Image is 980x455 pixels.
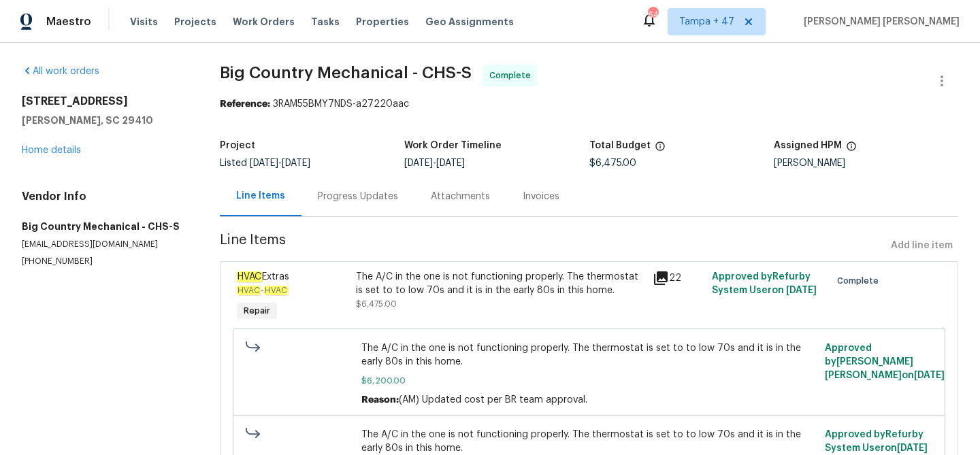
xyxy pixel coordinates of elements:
span: - [250,158,310,168]
h5: Work Order Timeline [404,141,502,150]
span: $6,200.00 [361,374,817,388]
span: $6,475.00 [356,300,397,308]
span: [DATE] [786,286,817,295]
span: [DATE] [436,158,465,168]
p: [EMAIL_ADDRESS][DOMAIN_NAME] [22,239,187,250]
span: - [404,158,465,168]
p: [PHONE_NUMBER] [22,256,187,267]
h2: [STREET_ADDRESS] [22,95,187,108]
h5: Assigned HPM [774,141,842,150]
em: HVAC [237,286,261,295]
span: [DATE] [250,158,278,168]
span: [DATE] [897,443,928,453]
em: HVAC [264,286,288,295]
div: 22 [653,270,704,286]
span: Tampa + 47 [679,15,734,29]
span: Repair [238,304,276,318]
a: All work orders [22,67,99,76]
div: Invoices [523,190,559,203]
span: Line Items [220,233,885,258]
h5: Big Country Mechanical - CHS-S [22,220,187,233]
span: Maestro [46,15,91,29]
span: (AM) Updated cost per BR team approval. [399,395,587,405]
span: Listed [220,158,310,168]
span: Geo Assignments [425,15,514,29]
span: Approved by Refurby System User on [712,272,817,295]
span: - [237,286,288,294]
span: Visits [130,15,158,29]
span: [DATE] [282,158,310,168]
span: Work Orders [233,15,295,29]
span: The hpm assigned to this work order. [846,141,857,158]
span: Complete [489,69,536,82]
span: Approved by [PERSON_NAME] [PERSON_NAME] on [825,343,945,380]
span: The A/C in the one is not functioning properly. The thermostat is set to to low 70s and it is in ... [361,341,817,369]
span: Tasks [311,17,340,27]
span: [PERSON_NAME] [PERSON_NAME] [798,15,960,29]
b: Reference: [220,99,270,109]
span: Big Country Mechanical - CHS-S [220,65,472,81]
span: Extras [237,271,289,282]
span: The A/C in the one is not functioning properly. The thermostat is set to to low 70s and it is in ... [361,428,817,455]
span: Properties [356,15,409,29]
span: Reason: [361,395,399,405]
div: Progress Updates [318,190,398,203]
h5: Project [220,141,255,150]
span: Complete [837,274,884,288]
div: Attachments [431,190,490,203]
h5: [PERSON_NAME], SC 29410 [22,114,187,127]
div: 646 [648,8,657,22]
span: $6,475.00 [589,158,636,168]
div: The A/C in the one is not functioning properly. The thermostat is set to to low 70s and it is in ... [356,270,644,297]
a: Home details [22,146,81,155]
div: 3RAM55BMY7NDS-a27220aac [220,97,958,111]
span: [DATE] [914,371,945,380]
span: Approved by Refurby System User on [825,430,928,453]
div: [PERSON_NAME] [774,158,958,168]
span: [DATE] [404,158,433,168]
h5: Total Budget [589,141,651,150]
h4: Vendor Info [22,190,187,203]
em: HVAC [237,271,262,282]
div: Line Items [236,189,285,203]
span: Projects [174,15,216,29]
span: The total cost of line items that have been proposed by Opendoor. This sum includes line items th... [655,141,666,158]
